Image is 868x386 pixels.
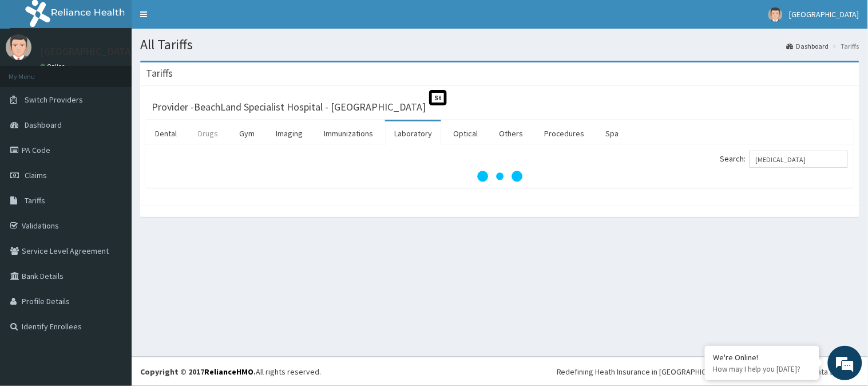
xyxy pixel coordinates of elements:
svg: audio-loading [477,153,523,199]
a: Dental [146,121,186,145]
a: Drugs [189,121,227,145]
span: Switch Providers [25,94,83,105]
a: RelianceHMO [204,367,253,377]
a: Laboratory [385,121,441,145]
strong: Copyright © 2017 . [140,367,256,377]
a: Dashboard [787,41,829,51]
p: [GEOGRAPHIC_DATA] [40,46,134,57]
h3: Provider - BeachLand Specialist Hospital - [GEOGRAPHIC_DATA] [152,102,426,112]
span: We're online! [66,119,158,234]
a: Gym [230,121,264,145]
span: Claims [25,170,47,180]
p: How may I help you today? [714,364,811,374]
a: Spa [597,121,628,145]
img: User Image [6,34,31,60]
img: User Image [768,7,783,22]
a: Online [40,62,68,70]
div: Chat with us now [60,64,192,79]
input: Search: [750,151,848,168]
h3: Tariffs [146,68,173,78]
span: Dashboard [25,120,62,130]
a: Procedures [535,121,594,145]
a: Imaging [267,121,312,145]
a: Immunizations [315,121,382,145]
div: Minimize live chat window [188,6,215,33]
footer: All rights reserved. [132,357,868,386]
span: [GEOGRAPHIC_DATA] [790,9,859,19]
h1: All Tariffs [140,37,859,52]
a: Others [490,121,532,145]
div: We're Online! [714,352,811,363]
div: Redefining Heath Insurance in [GEOGRAPHIC_DATA] using Telemedicine and Data Science! [557,366,859,377]
span: Tariffs [25,195,45,206]
li: Tariffs [830,41,859,51]
label: Search: [720,151,848,168]
textarea: Type your message and hit 'Enter' [6,261,218,301]
span: St [429,90,447,105]
img: d_794563401_company_1708531726252_794563401 [21,57,46,86]
a: Optical [444,121,487,145]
